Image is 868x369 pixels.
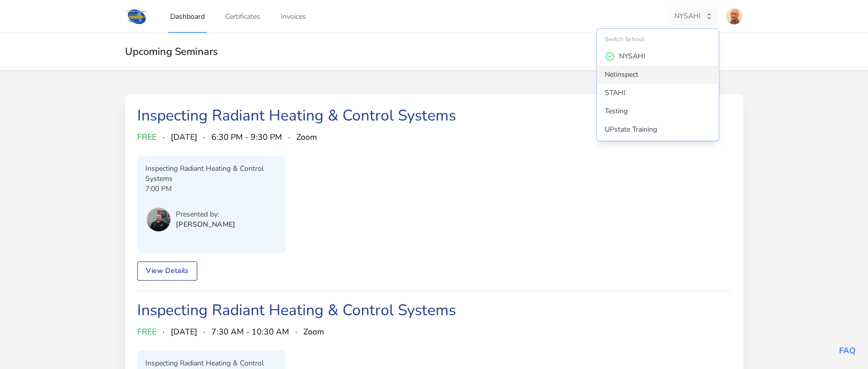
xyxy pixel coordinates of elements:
[125,45,743,58] h2: Upcoming Seminars
[597,84,719,102] a: STAHI
[137,131,157,143] span: FREE
[125,7,148,25] img: Logo
[668,8,719,25] button: NYSAHI
[726,8,742,24] img: Tom Sherman
[605,125,657,135] div: UPstate Training
[839,345,856,356] a: FAQ
[303,326,324,338] span: Zoom
[597,102,719,120] a: Testing
[211,326,289,338] span: 7:30 AM - 10:30 AM
[211,131,282,143] span: 6:30 PM - 9:30 PM
[597,47,719,66] a: NYSAHI
[145,184,277,194] p: 7:00 PM
[296,131,317,143] span: Zoom
[176,220,236,230] p: [PERSON_NAME]
[137,300,456,321] a: Inspecting Radiant Heating & Control Systems
[619,51,645,61] div: NYSAHI
[145,164,277,184] p: Inspecting Radiant Heating & Control Systems
[145,206,172,233] button: User menu
[605,106,628,116] div: Testing
[137,261,197,281] a: View Details
[597,120,719,139] a: UPstate Training
[176,209,236,220] p: Presented by:
[295,326,297,338] span: ·
[163,326,165,338] span: ·
[203,131,205,143] span: ·
[597,31,719,47] div: Switch School
[597,66,719,84] a: Netinspect
[203,326,205,338] span: ·
[163,131,165,143] span: ·
[137,326,157,338] span: FREE
[605,70,638,80] div: Netinspect
[171,131,197,143] span: [DATE]
[171,326,197,338] span: [DATE]
[146,207,171,232] img: Chris Long
[137,105,456,126] a: Inspecting Radiant Heating & Control Systems
[288,131,290,143] span: ·
[605,88,626,98] div: STAHI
